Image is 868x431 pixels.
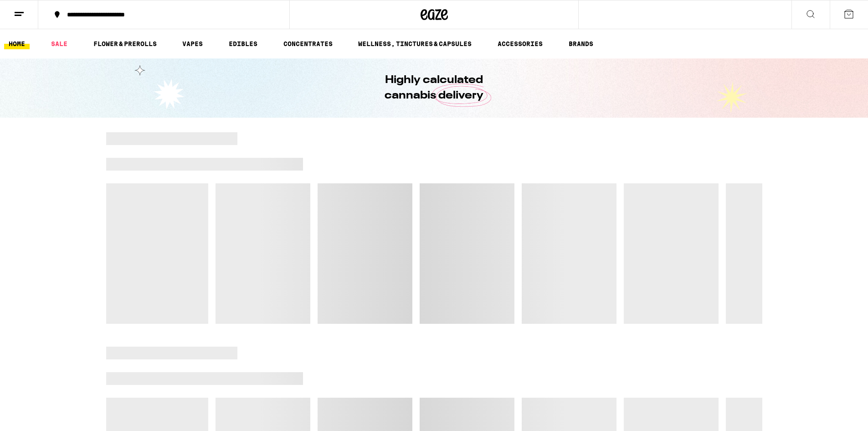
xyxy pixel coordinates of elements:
[46,38,72,49] a: SALE
[89,38,161,49] a: FLOWER & PREROLLS
[564,38,598,49] a: BRANDS
[354,38,476,49] a: WELLNESS, TINCTURES & CAPSULES
[279,38,337,49] a: CONCENTRATES
[4,38,30,49] a: HOME
[493,38,547,49] a: ACCESSORIES
[224,38,262,49] a: EDIBLES
[359,73,509,104] h1: Highly calculated cannabis delivery
[178,38,207,49] a: VAPES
